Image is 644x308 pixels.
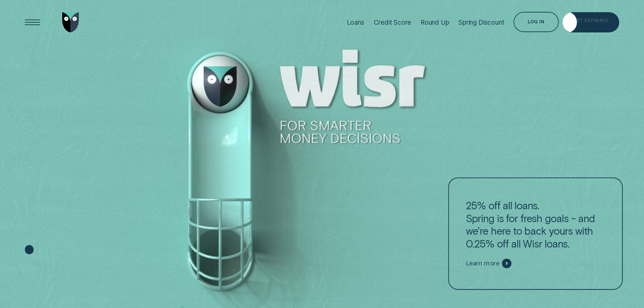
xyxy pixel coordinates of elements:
div: Spring Discount [458,19,504,26]
p: 25% off all loans. Spring is for fresh goals - and we're here to back yours with 0.25% off all Wi... [466,199,605,250]
button: Open Menu [22,12,43,32]
a: Get Estimate [563,12,619,32]
button: Log in [514,12,558,32]
img: Wisr [62,12,79,32]
span: Learn more [466,259,500,267]
div: Credit Score [374,19,411,26]
div: Round Up [421,19,449,26]
a: 25% off all loans.Spring is for fresh goals - and we're here to back yours with 0.25% off all Wis... [448,177,623,289]
div: Loans [347,19,364,26]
